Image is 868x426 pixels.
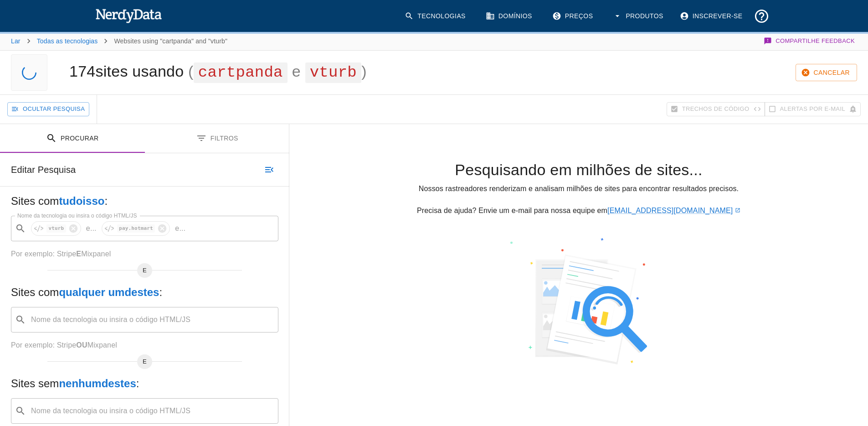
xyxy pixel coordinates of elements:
a: Lar [11,37,21,45]
a: [EMAIL_ADDRESS][DOMAIN_NAME] [607,207,733,214]
button: Cancelar [796,64,857,81]
button: Produtos [607,5,670,28]
font: e [292,62,301,80]
font: nenhum [59,377,101,390]
font: : [136,377,139,390]
font: OU [76,341,87,349]
font: Filtros [211,135,238,142]
font: : [104,195,108,207]
font: e [175,224,179,232]
font: Preços [565,12,593,20]
font: Cancelar [814,69,850,76]
font: cartpanda [198,64,283,81]
font: Nome da tecnologia ou insira o código HTML/JS [17,213,137,218]
font: vturb [310,64,357,81]
font: Tecnologias [417,12,466,20]
font: Mixpanel [87,341,117,349]
font: Sites com [11,195,59,207]
button: Suporte e Documentação [750,5,773,28]
font: ... [179,224,185,232]
font: ) [361,62,367,80]
button: Ocultar pesquisa [7,102,89,116]
a: Domínios [480,5,539,28]
font: E [143,358,147,365]
font: isso [82,195,104,207]
font: qualquer um [59,286,124,298]
font: sites usando [95,62,184,80]
font: Sites sem [11,377,59,390]
font: Editar Pesquisa [11,165,76,175]
a: Tecnologias [399,5,473,28]
font: : [159,286,162,298]
font: Inscrever-se [693,12,743,20]
font: Pesquisando em milhões de sites... [455,161,702,178]
font: E [143,267,147,274]
font: destes [124,286,159,298]
font: Produtos [626,12,663,20]
font: Sites com [11,286,59,298]
font: ... [90,224,97,232]
a: Todas as tecnologias [37,37,98,45]
nav: migalhas de pão [11,32,227,50]
font: E [76,250,81,258]
font: e [86,224,90,232]
font: Nossos rastreadores renderizam e analisam milhões de sites para encontrar resultados precisos. [419,185,739,192]
font: Por exemplo: Stripe [11,341,76,349]
a: Preços [547,5,601,28]
font: Compartilhe feedback [776,37,855,44]
a: Inscrever-se [674,5,750,28]
button: Compartilhe feedback [762,32,857,50]
font: Ocultar pesquisa [23,105,85,112]
font: tudo [59,195,82,207]
font: destes [102,377,136,390]
font: ( [188,62,194,80]
font: 174 [69,62,95,80]
font: Mixpanel [81,250,111,258]
p: Websites using "cartpanda" and "vturb" [114,36,227,46]
font: Precisa de ajuda? Envie um e-mail para nossa equipe em [417,207,607,214]
img: NerdyData.com [95,6,162,25]
font: Domínios [498,12,532,20]
font: Por exemplo: Stripe [11,250,76,258]
font: Procurar [61,135,98,142]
